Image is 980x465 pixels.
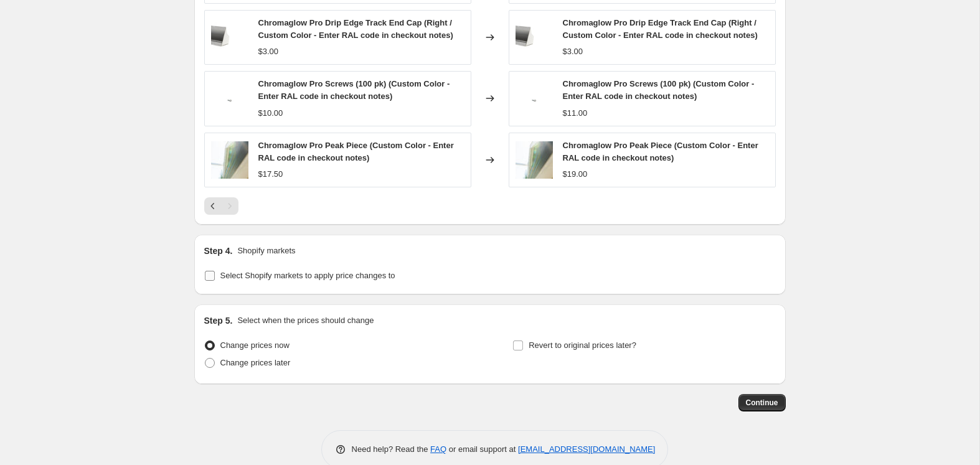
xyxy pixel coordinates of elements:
span: Need help? Read the [352,444,431,454]
img: chromaglow-pro-install-V2-06677_1_80x.jpg [516,141,553,179]
div: $11.00 [563,107,588,120]
button: Previous [204,197,222,215]
button: Continue [738,394,786,411]
img: CGPRO-END-CAP-1-Drip-Edge-White-Back-In-Track_80x.jpg [211,19,248,56]
nav: Pagination [204,197,238,215]
h2: Step 5. [204,314,233,327]
span: Chromaglow Pro Peak Piece (Custom Color - Enter RAL code in checkout notes) [258,141,454,162]
a: FAQ [430,444,446,454]
span: Continue [746,398,778,408]
span: Chromaglow Pro Screws (100 pk) (Custom Color - Enter RAL code in checkout notes) [258,79,450,101]
p: Shopify markets [237,245,295,257]
div: $19.00 [563,168,588,181]
span: Change prices now [220,341,290,350]
span: Chromaglow Pro Drip Edge Track End Cap (Right / Custom Color - Enter RAL code in checkout notes) [563,18,758,40]
span: Select Shopify markets to apply price changes to [220,271,395,280]
span: Chromaglow Pro Peak Piece (Custom Color - Enter RAL code in checkout notes) [563,141,758,162]
img: CGPRO-SCREWS-White-Top-Angled_80x.jpg [211,80,248,117]
img: CGPRO-SCREWS-White-Top-Angled_80x.jpg [516,80,553,117]
img: chromaglow-pro-install-V2-06677_1_80x.jpg [211,141,248,179]
a: [EMAIL_ADDRESS][DOMAIN_NAME] [518,444,655,454]
h2: Step 4. [204,245,233,257]
img: CGPRO-END-CAP-1-Drip-Edge-White-Back-In-Track_80x.jpg [516,19,553,56]
div: $3.00 [563,45,583,58]
div: $3.00 [258,45,279,58]
span: Chromaglow Pro Drip Edge Track End Cap (Right / Custom Color - Enter RAL code in checkout notes) [258,18,453,40]
span: Change prices later [220,358,291,367]
div: $17.50 [258,168,283,181]
div: $10.00 [258,107,283,120]
p: Select when the prices should change [237,314,374,327]
span: Revert to original prices later? [529,341,636,350]
span: or email support at [446,444,518,454]
span: Chromaglow Pro Screws (100 pk) (Custom Color - Enter RAL code in checkout notes) [563,79,755,101]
